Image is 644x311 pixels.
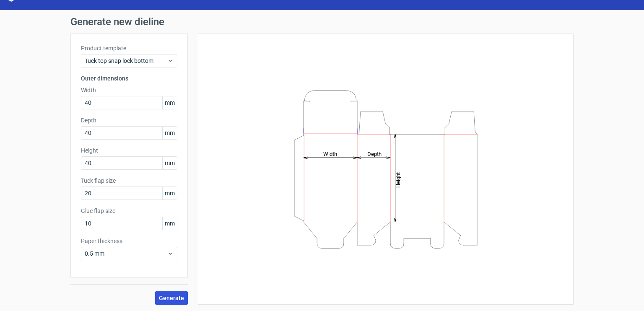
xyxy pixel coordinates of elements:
[81,207,177,215] label: Glue flap size
[162,217,177,230] span: mm
[323,150,337,157] tspan: Width
[159,295,184,301] span: Generate
[395,172,401,187] tspan: Height
[81,44,177,52] label: Product template
[162,157,177,169] span: mm
[162,96,177,109] span: mm
[81,86,177,94] label: Width
[162,187,177,200] span: mm
[81,237,177,245] label: Paper thickness
[81,74,177,83] h3: Outer dimensions
[155,291,188,305] button: Generate
[81,146,177,155] label: Height
[85,57,167,65] span: Tuck top snap lock bottom
[81,116,177,124] label: Depth
[367,150,382,157] tspan: Depth
[81,176,177,185] label: Tuck flap size
[70,17,574,27] h1: Generate new dieline
[85,249,167,258] span: 0.5 mm
[162,127,177,139] span: mm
